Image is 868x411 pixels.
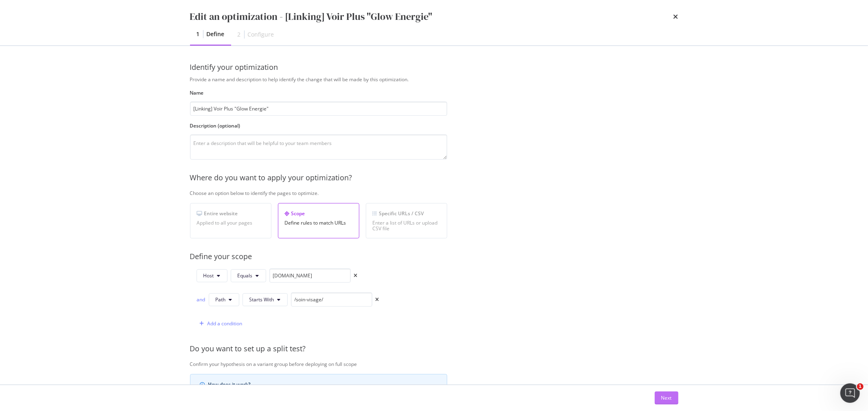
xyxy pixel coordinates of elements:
[216,296,226,303] span: Path
[209,293,239,306] button: Path
[243,293,288,306] button: Starts With
[661,394,672,401] div: Next
[197,296,206,303] div: and
[197,30,200,38] div: 1
[207,30,225,38] div: Define
[285,220,352,226] div: Define rules to match URLs
[248,30,274,39] div: Configure
[190,173,719,183] div: Where do you want to apply your optimization?
[190,89,447,96] label: Name
[190,102,447,116] input: Enter an optimization name to easily find it back
[203,272,214,279] span: Host
[373,210,440,217] div: Specific URLs / CSV
[190,251,719,262] div: Define your scope
[354,273,358,278] div: times
[231,269,266,282] button: Equals
[190,10,433,24] div: Edit an optimization - [Linking] Voir Plus "Glow Energie"
[249,296,274,303] span: Starts With
[673,10,678,24] div: times
[190,122,447,129] label: Description (optional)
[376,297,379,302] div: times
[655,392,678,405] button: Next
[190,76,719,83] div: Provide a name and description to help identify the change that will be made by this optimization.
[197,317,243,330] button: Add a condition
[208,381,437,388] div: How does it work?
[190,62,678,73] div: Identify your optimization
[197,220,265,226] div: Applied to all your pages
[197,210,265,217] div: Entire website
[840,383,860,403] iframe: Intercom live chat
[197,269,227,282] button: Host
[238,30,241,39] div: 2
[190,344,719,354] div: Do you want to set up a split test?
[190,361,719,368] div: Confirm your hypothesis on a variant group before deploying on full scope
[285,210,352,217] div: Scope
[208,320,243,327] div: Add a condition
[238,272,253,279] span: Equals
[373,220,440,231] div: Enter a list of URLs or upload CSV file
[857,383,864,390] span: 1
[190,190,719,197] div: Choose an option below to identify the pages to optimize.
